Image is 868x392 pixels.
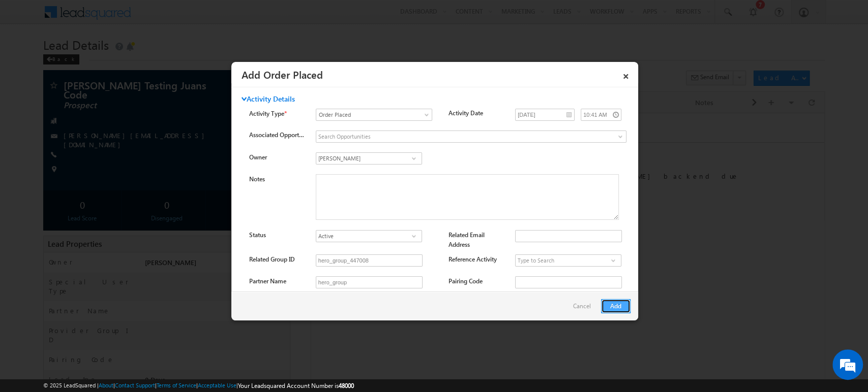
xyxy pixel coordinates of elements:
[249,255,295,263] label: Related Group ID
[242,67,323,81] a: Add Order Placed
[316,109,432,121] a: Order Placed
[316,130,626,143] input: Search Opportunities
[448,255,497,263] label: Reference Activity
[249,277,286,285] label: Partner Name
[157,382,196,388] a: Terms of Service
[249,130,306,140] label: Associated Opportunity
[249,231,266,239] label: Status
[249,175,265,183] label: Notes
[32,58,54,68] span: [DATE]
[99,382,113,388] a: About
[242,94,295,104] span: Activity Details
[53,11,83,20] div: All Selected
[115,382,155,388] a: Contact Support
[407,153,420,164] a: Show All Items
[92,79,138,86] span: [PERSON_NAME]
[53,53,171,67] div: Chat with us now
[43,381,354,390] span: © 2025 LeadSquared | | | | |
[316,110,420,119] span: Order Placed
[66,58,203,67] span: Pairing Process - User
[316,230,422,242] input: Type to Search
[145,79,189,86] span: [DATE] 10:26 AM
[175,11,195,20] div: All Time
[153,8,167,23] span: Time
[617,66,635,83] a: ×
[339,382,354,389] span: 48000
[607,255,619,266] a: Show All Items
[515,254,621,267] input: Type to Search
[448,231,485,248] label: Related Email Address
[249,109,306,118] label: Activity Type
[316,152,422,165] input: Type to Search
[138,313,185,326] em: Start Chat
[407,231,420,241] a: Show All Items
[573,299,596,318] a: Cancel
[17,53,43,67] img: d_60004797649_company_0_60004797649
[249,153,267,161] label: Owner
[167,5,191,29] div: Minimize live chat window
[66,58,428,76] span: Posted by [PERSON_NAME] backend due to creation of provider
[448,277,483,285] label: Pairing Code
[10,40,43,49] div: [DATE]
[448,109,505,118] label: Activity Date
[32,70,62,79] span: 10:26 AM
[198,382,236,388] a: Acceptable Use
[238,382,354,389] span: Your Leadsquared Account Number is
[13,94,186,304] textarea: Type your message and hit 'Enter'
[613,132,625,142] a: Show All Items
[10,8,45,23] span: Activity Type
[601,299,631,313] button: Add
[51,8,127,23] div: All Selected
[66,78,443,87] span: Added by on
